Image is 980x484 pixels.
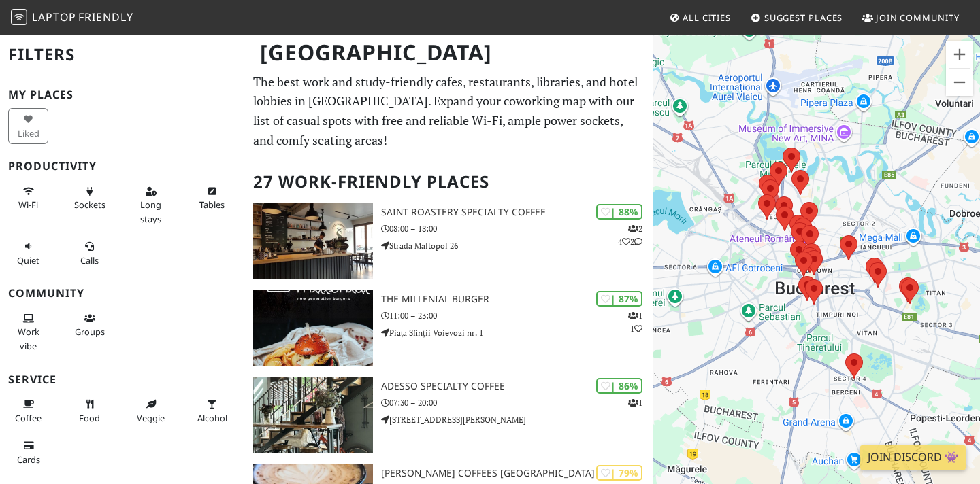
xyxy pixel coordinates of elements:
[253,377,373,453] img: ADESSO Specialty Coffee
[628,309,642,335] p: 1 1
[245,203,653,279] a: Saint Roastery Specialty Coffee | 88% 242 Saint Roastery Specialty Coffee 08:00 – 18:00 Strada Ma...
[8,434,48,470] button: Cards
[32,10,76,24] span: Laptop
[628,396,642,409] p: 1
[860,445,966,470] a: Join Discord 👾
[249,34,651,71] h1: [GEOGRAPHIC_DATA]
[69,393,110,429] button: Food
[8,34,237,75] h2: Filters
[15,412,42,424] span: Coffee
[618,222,642,248] p: 2 4 2
[18,326,39,351] span: People working
[381,413,653,426] p: [STREET_ADDRESS][PERSON_NAME]
[596,465,642,481] div: | 79%
[381,468,653,479] h3: [PERSON_NAME] Coffees [GEOGRAPHIC_DATA]
[75,326,105,338] span: Group tables
[80,254,99,266] span: Video/audio calls
[857,5,965,30] a: Join Community
[683,12,731,24] span: All Cities
[245,290,653,366] a: The Millenial Burger | 87% 11 The Millenial Burger 11:00 – 23:00 Piața Sfinții Voievozi nr. 1
[381,239,653,252] p: Strada Maltopol 26
[74,198,105,211] span: Power sockets
[18,198,38,211] span: Stable Wi-Fi
[381,381,653,392] h3: ADESSO Specialty Coffee
[199,198,225,211] span: Work-friendly tables
[381,396,653,409] p: 07:30 – 20:00
[253,72,645,150] p: The best work and study-friendly cafes, restaurants, libraries, and hotel lobbies in [GEOGRAPHIC_...
[8,180,48,216] button: Wi-Fi
[596,291,642,307] div: | 87%
[876,12,960,24] span: Join Community
[253,161,645,203] h2: 27 Work-Friendly Places
[17,453,40,466] span: Credit cards
[69,180,110,216] button: Sockets
[381,222,653,235] p: 08:00 – 18:00
[381,326,653,339] p: Piața Sfinții Voievozi nr. 1
[17,254,39,266] span: Quiet
[245,377,653,453] a: ADESSO Specialty Coffee | 86% 1 ADESSO Specialty Coffee 07:30 – 20:00 [STREET_ADDRESS][PERSON_NAME]
[8,287,237,300] h3: Community
[253,203,373,279] img: Saint Roastery Specialty Coffee
[69,235,110,271] button: Calls
[11,6,133,30] a: LaptopFriendly LaptopFriendly
[8,88,237,101] h3: My Places
[8,235,48,271] button: Quiet
[192,180,232,216] button: Tables
[8,307,48,357] button: Work vibe
[253,290,373,366] img: The Millenial Burger
[381,294,653,305] h3: The Millenial Burger
[79,412,100,424] span: Food
[69,307,110,343] button: Groups
[11,9,27,25] img: LaptopFriendly
[664,5,736,30] a: All Cities
[946,41,973,68] button: Zoom in
[137,412,165,424] span: Veggie
[596,378,642,394] div: | 86%
[764,12,843,24] span: Suggest Places
[745,5,849,30] a: Suggest Places
[381,207,653,218] h3: Saint Roastery Specialty Coffee
[197,412,227,424] span: Alcohol
[192,393,232,429] button: Alcohol
[8,373,237,386] h3: Service
[78,10,133,24] span: Friendly
[381,309,653,322] p: 11:00 – 23:00
[596,204,642,220] div: | 88%
[140,198,161,224] span: Long stays
[946,69,973,96] button: Zoom out
[8,393,48,429] button: Coffee
[8,160,237,173] h3: Productivity
[131,393,171,429] button: Veggie
[131,180,171,230] button: Long stays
